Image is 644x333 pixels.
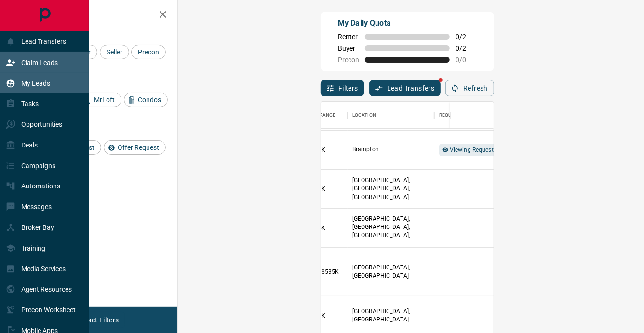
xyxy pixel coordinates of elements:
[456,33,477,40] span: 0 / 2
[338,44,359,52] span: Buyer
[456,56,477,64] span: 0 / 0
[338,56,359,64] span: Precon
[91,96,118,104] span: MrLoft
[299,224,343,232] p: $2K - $5K
[134,48,162,56] span: Precon
[299,185,343,193] p: $2K - $3K
[352,307,429,324] p: [GEOGRAPHIC_DATA], [GEOGRAPHIC_DATA]
[114,144,162,151] span: Offer Request
[352,215,429,248] p: North York
[352,177,429,201] p: [GEOGRAPHIC_DATA], [GEOGRAPHIC_DATA], [GEOGRAPHIC_DATA]
[450,147,503,153] span: Viewing Request
[124,93,168,107] div: Condos
[104,140,166,155] div: Offer Request
[134,96,164,104] span: Condos
[348,102,434,129] div: Location
[352,264,429,280] p: [GEOGRAPHIC_DATA], [GEOGRAPHIC_DATA]
[439,144,506,156] div: Viewing Request
[338,33,359,40] span: Renter
[103,48,126,56] span: Seller
[338,17,477,29] p: My Daily Quota
[352,146,429,154] p: Brampton
[445,80,494,96] button: Refresh
[299,312,343,320] p: $3K - $3K
[321,80,364,96] button: Filters
[100,45,129,59] div: Seller
[352,102,376,129] div: Location
[131,45,166,59] div: Precon
[299,267,343,276] p: $425K - $535K
[299,146,343,154] p: $3K - $3K
[31,10,168,21] h2: Filters
[369,80,441,96] button: Lead Transfers
[295,102,348,129] div: Search Range
[456,44,477,52] span: 0 / 2
[73,312,125,328] button: Reset Filters
[80,93,121,107] div: MrLoft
